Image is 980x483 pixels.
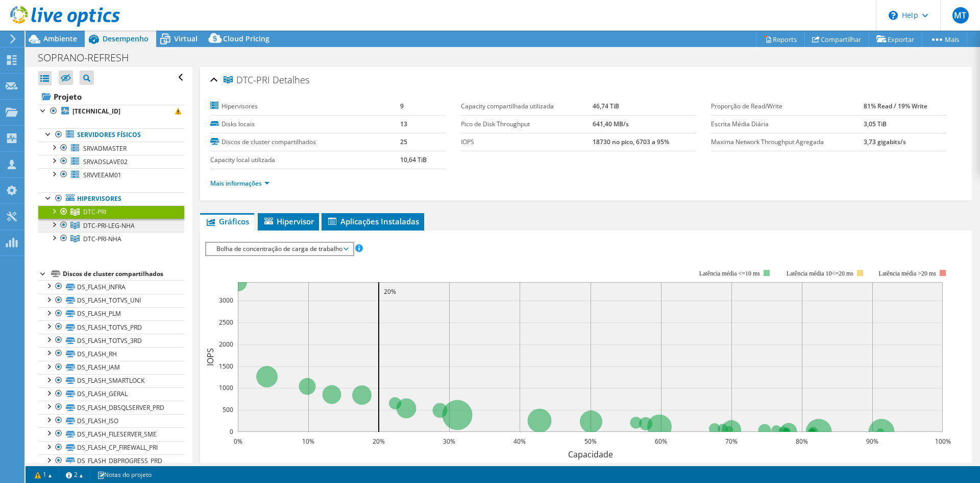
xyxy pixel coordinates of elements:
[174,34,198,43] span: Virtual
[83,144,127,153] span: SRVADMASTER
[935,437,951,446] text: 100%
[568,449,613,460] text: Capacidade
[90,468,159,481] a: Notas do projeto
[864,120,887,128] b: 3,05 TiB
[43,34,77,43] span: Ambiente
[787,270,853,277] tspan: Latência média 10<=20 ms
[33,52,144,63] h1: SOPRANO-REFRESH
[804,31,869,47] a: Compartilhar
[584,437,597,446] text: 50%
[443,437,455,446] text: 30%
[211,243,348,255] span: Bolha de concentração de carga de trabalho
[38,320,184,334] a: DS_FLASH_TOTVS_PRD
[38,142,184,155] a: SRVADMASTER
[711,137,864,147] label: Maxima Network Throughput Agregada
[219,383,233,392] text: 1000
[400,102,404,110] b: 9
[38,401,184,414] a: DS_FLASH_DBSQLSERVER_PRD
[223,405,233,414] text: 500
[593,137,669,146] b: 18730 no pico, 6703 a 95%
[384,287,396,296] text: 20%
[38,88,184,105] a: Projeto
[655,437,667,446] text: 60%
[38,205,184,219] a: DTC-PRI
[72,107,120,116] b: [TECHNICAL_ID]
[219,296,233,305] text: 3000
[400,137,407,146] b: 25
[38,347,184,360] a: DS_FLASH_RH
[879,270,937,277] text: Latência média >20 ms
[224,75,270,85] span: DTC-PRI
[230,427,233,436] text: 0
[210,137,400,147] label: Discos de cluster compartilhados
[922,31,967,47] a: Mais
[699,270,760,277] tspan: Latência média <=10 ms
[864,137,906,146] b: 3,73 gigabits/s
[866,437,878,446] text: 90%
[796,437,808,446] text: 80%
[83,221,135,230] span: DTC-PRI-LEG-NHA
[38,294,184,307] a: DS_FLASH_TOTVS_UNI
[461,119,593,129] label: Pico de Disk Throughput
[711,101,864,111] label: Proporção de Read/Write
[38,219,184,232] a: DTC-PRI-LEG-NHA
[952,7,969,24] span: MT
[38,128,184,142] a: Servidores físicos
[400,155,427,164] b: 10,64 TiB
[38,454,184,468] a: DS_FLASH_DBPROGRESS_PRD
[38,427,184,441] a: DS_FLASH_FILESERVER_SME
[513,437,526,446] text: 40%
[63,268,184,280] div: Discos de cluster compartilhados
[327,216,419,226] span: Aplicações Instaladas
[273,74,309,86] span: Detalhes
[38,361,184,374] a: DS_FLASH_IAM
[263,216,314,226] span: Hipervisor
[59,468,90,481] a: 2
[83,235,121,243] span: DTC-PRI-NHA
[205,216,249,226] span: Gráficos
[889,11,898,20] svg: \n
[210,101,400,111] label: Hipervisores
[219,340,233,349] text: 2000
[461,101,593,111] label: Capacity compartilhada utilizada
[38,374,184,387] a: DS_FLASH_SMARTLOCK
[223,34,269,43] span: Cloud Pricing
[38,334,184,347] a: DS_FLASH_TOTVS_3RD
[210,155,400,165] label: Capacity local utilizada
[38,307,184,320] a: DS_FLASH_PLM
[234,437,242,446] text: 0%
[219,362,233,371] text: 1500
[38,105,184,118] a: [TECHNICAL_ID]
[38,280,184,293] a: DS_FLASH_INFRA
[38,192,184,205] a: Hipervisores
[461,137,593,147] label: IOPS
[38,441,184,454] a: DS_FLASH_CP_FIREWALL_PRI
[83,157,128,166] span: SRVADSLAVE02
[400,120,407,128] b: 13
[38,155,184,168] a: SRVADSLAVE02
[869,31,922,47] a: Exportar
[210,179,269,188] a: Mais informações
[725,437,738,446] text: 70%
[219,318,233,327] text: 2500
[83,208,106,216] span: DTC-PRI
[373,437,385,446] text: 20%
[38,168,184,181] a: SRVVEEAM01
[302,437,314,446] text: 10%
[38,232,184,245] a: DTC-PRI-NHA
[593,120,629,128] b: 641,40 MB/s
[210,119,400,129] label: Disks locais
[38,414,184,427] a: DS_FLASH_ISO
[83,171,121,179] span: SRVVEEAM01
[756,31,805,47] a: Reports
[593,102,619,110] b: 46,74 TiB
[205,348,216,366] text: IOPS
[864,102,927,110] b: 81% Read / 19% Write
[38,387,184,401] a: DS_FLASH_GERAL
[28,468,59,481] a: 1
[711,119,864,129] label: Escrita Média Diária
[103,34,149,43] span: Desempenho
